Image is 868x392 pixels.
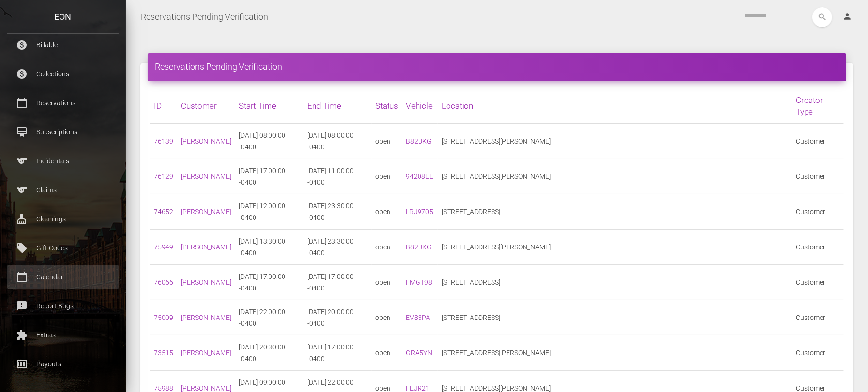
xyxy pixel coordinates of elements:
[406,278,432,286] a: FMGT98
[235,194,303,230] td: [DATE] 12:00:00 -0400
[235,159,303,194] td: [DATE] 17:00:00 -0400
[303,230,372,265] td: [DATE] 23:30:00 -0400
[235,230,303,265] td: [DATE] 13:30:00 -0400
[438,335,792,371] td: [STREET_ADDRESS][PERSON_NAME]
[15,241,111,255] p: Gift Codes
[15,154,111,168] p: Incidentals
[181,173,231,180] a: [PERSON_NAME]
[181,278,231,286] a: [PERSON_NAME]
[792,335,844,371] td: Customer
[7,91,119,115] a: calendar_today Reservations
[141,5,268,29] a: Reservations Pending Verification
[181,243,231,251] a: [PERSON_NAME]
[7,323,119,347] a: extension Extras
[154,208,173,216] a: 74652
[835,7,861,27] a: person
[181,314,231,321] a: [PERSON_NAME]
[154,349,173,357] a: 73515
[438,265,792,300] td: [STREET_ADDRESS]
[792,159,844,194] td: Customer
[235,88,303,124] th: Start Time
[235,300,303,335] td: [DATE] 22:00:00 -0400
[235,335,303,371] td: [DATE] 20:30:00 -0400
[372,300,402,335] td: open
[438,194,792,230] td: [STREET_ADDRESS]
[438,230,792,265] td: [STREET_ADDRESS][PERSON_NAME]
[406,243,432,251] a: B82UKG
[15,67,111,81] p: Collections
[406,314,430,321] a: EV83PA
[181,384,231,392] a: [PERSON_NAME]
[438,88,792,124] th: Location
[792,230,844,265] td: Customer
[7,62,119,86] a: paid Collections
[7,294,119,318] a: feedback Report Bugs
[7,178,119,202] a: sports Claims
[406,208,433,216] a: LRJ9705
[438,159,792,194] td: [STREET_ADDRESS][PERSON_NAME]
[181,349,231,357] a: [PERSON_NAME]
[372,265,402,300] td: open
[812,7,832,27] button: search
[372,194,402,230] td: open
[842,12,852,21] i: person
[406,173,433,180] a: 94208EL
[7,33,119,57] a: paid Billable
[406,137,432,145] a: B82UKG
[406,349,432,357] a: GRA5YN
[15,328,111,342] p: Extras
[7,352,119,376] a: money Payouts
[154,137,173,145] a: 76139
[792,265,844,300] td: Customer
[303,194,372,230] td: [DATE] 23:30:00 -0400
[792,124,844,159] td: Customer
[7,149,119,173] a: sports Incidentals
[154,384,173,392] a: 75988
[154,173,173,180] a: 76129
[15,212,111,226] p: Cleanings
[303,88,372,124] th: End Time
[154,314,173,321] a: 75009
[372,159,402,194] td: open
[7,236,119,260] a: local_offer Gift Codes
[150,88,177,124] th: ID
[438,300,792,335] td: [STREET_ADDRESS]
[15,125,111,139] p: Subscriptions
[15,96,111,110] p: Reservations
[15,299,111,313] p: Report Bugs
[181,208,231,216] a: [PERSON_NAME]
[154,243,173,251] a: 75949
[235,124,303,159] td: [DATE] 08:00:00 -0400
[438,124,792,159] td: [STREET_ADDRESS][PERSON_NAME]
[7,207,119,231] a: cleaning_services Cleanings
[372,124,402,159] td: open
[154,278,173,286] a: 76066
[402,88,438,124] th: Vehicle
[372,230,402,265] td: open
[372,88,402,124] th: Status
[181,137,231,145] a: [PERSON_NAME]
[792,88,844,124] th: Creator Type
[235,265,303,300] td: [DATE] 17:00:00 -0400
[15,357,111,371] p: Payouts
[406,384,430,392] a: FEJR21
[7,265,119,289] a: calendar_today Calendar
[792,194,844,230] td: Customer
[15,270,111,284] p: Calendar
[792,300,844,335] td: Customer
[303,124,372,159] td: [DATE] 08:00:00 -0400
[15,183,111,197] p: Claims
[155,60,839,73] h4: Reservations Pending Verification
[303,265,372,300] td: [DATE] 17:00:00 -0400
[177,88,235,124] th: Customer
[15,38,111,52] p: Billable
[303,335,372,371] td: [DATE] 17:00:00 -0400
[372,335,402,371] td: open
[303,300,372,335] td: [DATE] 20:00:00 -0400
[303,159,372,194] td: [DATE] 11:00:00 -0400
[7,120,119,144] a: card_membership Subscriptions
